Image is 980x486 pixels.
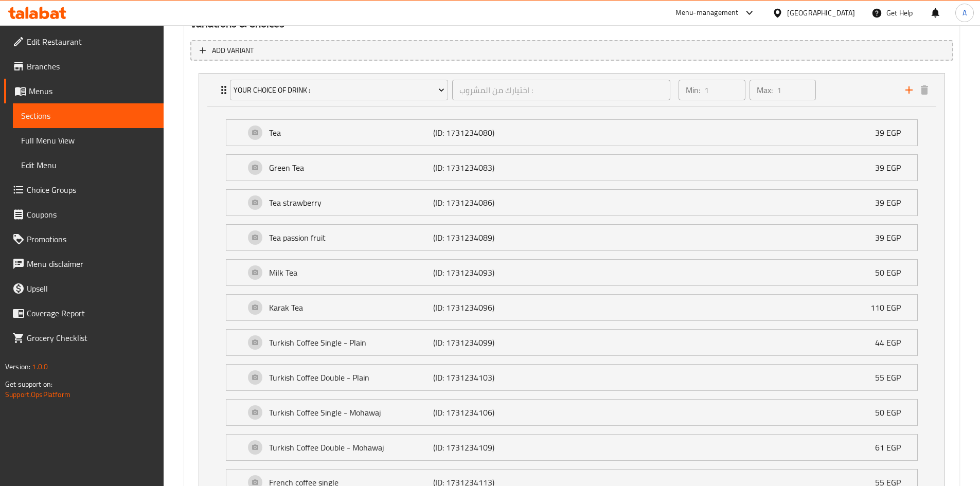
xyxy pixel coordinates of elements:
[199,74,945,106] div: Expand
[875,406,909,419] p: 50 EGP
[212,44,254,57] span: Add variant
[269,231,434,244] p: Tea passion fruit
[875,127,909,139] p: 39 EGP
[230,80,448,100] button: Your Choice Of Drink :
[757,84,773,96] p: Max:
[27,233,155,245] span: Promotions
[226,120,917,146] div: Expand
[4,202,164,227] a: Coupons
[5,388,70,401] a: Support.OpsPlatform
[870,301,909,314] p: 110 EGP
[433,196,543,209] p: (ID: 1731234086)
[875,336,909,349] p: 44 EGP
[226,435,917,460] div: Expand
[433,336,543,349] p: (ID: 1731234099)
[226,330,917,355] div: Expand
[21,110,155,122] span: Sections
[433,266,543,279] p: (ID: 1731234093)
[269,196,434,209] p: Tea strawberry
[226,400,917,425] div: Expand
[13,103,164,128] a: Sections
[226,295,917,320] div: Expand
[190,40,953,61] button: Add variant
[226,260,917,285] div: Expand
[4,301,164,326] a: Coverage Report
[5,360,30,373] span: Version:
[433,371,543,384] p: (ID: 1731234103)
[4,276,164,301] a: Upsell
[875,266,909,279] p: 50 EGP
[27,208,155,221] span: Coupons
[433,301,543,314] p: (ID: 1731234096)
[5,377,52,391] span: Get support on:
[269,266,434,279] p: Milk Tea
[13,153,164,177] a: Edit Menu
[27,282,155,295] span: Upsell
[27,258,155,270] span: Menu disclaimer
[787,7,855,19] div: [GEOGRAPHIC_DATA]
[4,54,164,79] a: Branches
[226,365,917,390] div: Expand
[13,128,164,153] a: Full Menu View
[269,441,434,454] p: Turkish Coffee Double - Mohawaj
[4,177,164,202] a: Choice Groups
[875,196,909,209] p: 39 EGP
[269,406,434,419] p: Turkish Coffee Single - Mohawaj
[27,307,155,319] span: Coverage Report
[21,159,155,171] span: Edit Menu
[963,7,967,19] span: A
[4,251,164,276] a: Menu disclaimer
[4,227,164,251] a: Promotions
[433,231,543,244] p: (ID: 1731234089)
[875,441,909,454] p: 61 EGP
[433,127,543,139] p: (ID: 1731234080)
[234,84,444,97] span: Your Choice Of Drink :
[226,155,917,181] div: Expand
[269,301,434,314] p: Karak Tea
[27,60,155,73] span: Branches
[917,82,932,98] button: delete
[4,326,164,350] a: Grocery Checklist
[226,225,917,250] div: Expand
[433,161,543,174] p: (ID: 1731234083)
[32,360,48,373] span: 1.0.0
[433,441,543,454] p: (ID: 1731234109)
[269,161,434,174] p: Green Tea
[269,127,434,139] p: Tea
[433,406,543,419] p: (ID: 1731234106)
[27,35,155,48] span: Edit Restaurant
[21,134,155,147] span: Full Menu View
[269,371,434,384] p: Turkish Coffee Double - Plain
[675,7,739,19] div: Menu-management
[901,82,917,98] button: add
[226,190,917,215] div: Expand
[29,85,155,97] span: Menus
[27,332,155,344] span: Grocery Checklist
[190,16,953,31] h2: Variations & Choices
[875,231,909,244] p: 39 EGP
[4,79,164,103] a: Menus
[269,336,434,349] p: Turkish Coffee Single - Plain
[875,371,909,384] p: 55 EGP
[4,29,164,54] a: Edit Restaurant
[27,184,155,196] span: Choice Groups
[686,84,700,96] p: Min:
[875,161,909,174] p: 39 EGP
